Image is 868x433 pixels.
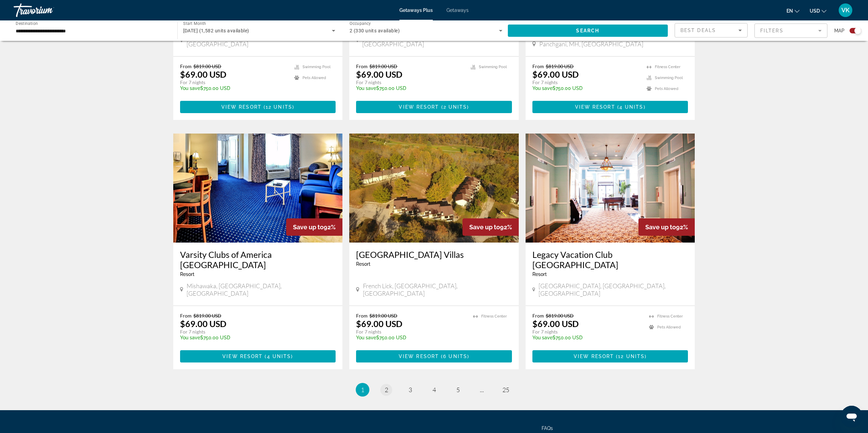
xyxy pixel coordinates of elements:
[619,104,644,110] span: 4 units
[187,282,336,297] span: Mishawaka, [GEOGRAPHIC_DATA], [GEOGRAPHIC_DATA]
[532,272,547,277] span: Resort
[356,86,464,91] p: $750.00 USD
[575,104,615,110] span: View Resort
[443,104,467,110] span: 2 units
[481,314,507,319] span: Fitness Center
[439,104,469,110] span: ( )
[356,69,402,79] p: $69.00 USD
[615,104,646,110] span: ( )
[180,69,226,79] p: $69.00 USD
[542,426,553,431] a: FAQs
[183,21,206,26] span: Start Month
[349,134,519,243] img: 1788E01X.jpg
[532,79,640,86] p: For 7 nights
[350,28,400,33] span: 2 (330 units available)
[841,406,863,428] iframe: Button to launch messaging window
[173,383,695,397] nav: Pagination
[810,6,826,16] button: Change currency
[350,21,371,26] span: Occupancy
[356,79,464,86] p: For 7 nights
[532,86,553,91] span: You save
[267,354,291,359] span: 4 units
[546,63,574,69] span: $819.00 USD
[293,223,324,231] span: Save up to
[469,223,500,231] span: Save up to
[576,28,599,33] span: Search
[532,329,643,335] p: For 7 nights
[180,335,329,340] p: $750.00 USD
[526,134,695,243] img: 5181O01X.jpg
[532,319,579,329] p: $69.00 USD
[369,63,397,69] span: $819.00 USD
[539,40,643,48] span: Panchgani, MH, [GEOGRAPHIC_DATA]
[638,218,695,236] div: 92%
[618,354,645,359] span: 12 units
[657,325,681,329] span: Pets Allowed
[546,313,574,319] span: $819.00 USD
[409,386,412,393] span: 3
[180,335,200,340] span: You save
[180,79,288,86] p: For 7 nights
[532,86,640,91] p: $750.00 USD
[502,386,509,393] span: 25
[356,101,512,113] button: View Resort(2 units)
[446,7,469,13] a: Getaways
[369,313,397,319] span: $819.00 USD
[193,313,221,319] span: $819.00 USD
[14,1,82,19] a: Travorium
[180,63,192,69] span: From
[532,249,688,270] a: Legacy Vacation Club [GEOGRAPHIC_DATA]
[532,63,544,69] span: From
[456,386,460,393] span: 5
[480,386,484,393] span: ...
[180,101,336,113] a: View Resort(12 units)
[837,3,854,17] button: User Menu
[645,223,676,231] span: Save up to
[532,69,579,79] p: $69.00 USD
[180,350,336,362] button: View Resort(4 units)
[657,314,683,319] span: Fitness Center
[432,386,436,393] span: 4
[786,6,799,16] button: Change language
[786,8,793,14] span: en
[180,249,336,270] a: Varsity Clubs of America [GEOGRAPHIC_DATA]
[356,261,370,267] span: Resort
[399,104,439,110] span: View Resort
[356,249,512,260] h3: [GEOGRAPHIC_DATA] Villas
[834,26,844,35] span: Map
[399,7,433,13] a: Getaways Plus
[356,86,376,91] span: You save
[680,26,742,34] mat-select: Sort by
[286,218,342,236] div: 92%
[356,350,512,362] button: View Resort(6 units)
[655,76,683,80] span: Swimming Pool
[180,86,200,91] span: You save
[263,354,293,359] span: ( )
[303,76,326,80] span: Pets Allowed
[532,101,688,113] button: View Resort(4 units)
[754,23,827,38] button: Filter
[16,21,38,26] span: Destination
[356,335,376,340] span: You save
[180,86,288,91] p: $750.00 USD
[385,386,388,393] span: 2
[356,313,368,319] span: From
[180,329,329,335] p: For 7 nights
[462,218,519,236] div: 92%
[532,335,643,340] p: $750.00 USD
[180,319,226,329] p: $69.00 USD
[532,335,553,340] span: You save
[180,272,194,277] span: Resort
[222,354,263,359] span: View Resort
[173,134,343,243] img: DP24I01X.jpg
[532,350,688,362] button: View Resort(12 units)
